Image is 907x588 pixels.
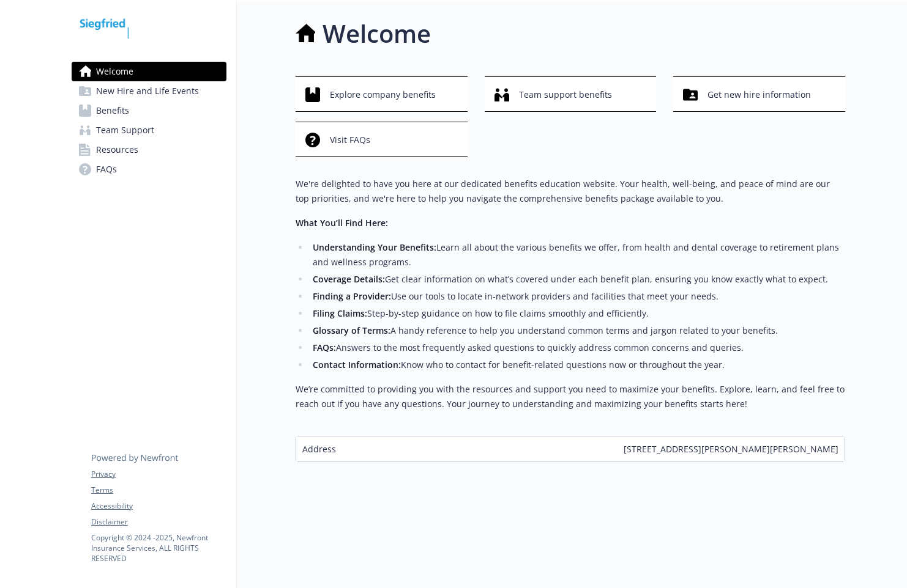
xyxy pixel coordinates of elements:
[309,340,845,355] li: Answers to the most frequently asked questions to quickly address common concerns and queries.
[91,485,226,496] a: Terms
[309,272,845,287] li: Get clear information on what’s covered under each benefit plan, ensuring you know exactly what t...
[323,15,431,52] h1: Welcome
[309,306,845,321] li: Step-by-step guidance on how to file claims smoothly and efficiently.
[96,81,199,101] span: New Hire and Life Events
[313,325,390,336] strong: Glossary of Terms:
[624,443,838,455] span: [STREET_ADDRESS][PERSON_NAME][PERSON_NAME]
[72,101,226,120] a: Benefits
[313,359,401,370] strong: Contact Information:
[330,128,370,152] span: Visit FAQs
[309,323,845,338] li: A handy reference to help you understand common terms and jargon related to your benefits.
[72,81,226,101] a: New Hire and Life Events
[91,516,226,527] a: Disclaimer
[707,83,811,106] span: Get new hire information
[519,83,612,106] span: Team support benefits
[313,290,391,302] strong: Finding a Provider:
[91,469,226,480] a: Privacy
[296,76,468,112] button: Explore company benefits
[296,177,845,206] p: We're delighted to have you here at our dedicated benefits education website. Your health, well-b...
[91,532,226,564] p: Copyright © 2024 - 2025 , Newfront Insurance Services, ALL RIGHTS RESERVED
[72,160,226,179] a: FAQs
[296,217,388,229] strong: What You’ll Find Here:
[96,120,154,140] span: Team Support
[96,62,133,81] span: Welcome
[91,501,226,512] a: Accessibility
[309,240,845,270] li: Learn all about the various benefits we offer, from health and dental coverage to retirement plan...
[296,382,845,411] p: We’re committed to providing you with the resources and support you need to maximize your benefit...
[96,101,129,120] span: Benefits
[313,342,336,353] strong: FAQs:
[313,307,367,319] strong: Filing Claims:
[72,120,226,140] a: Team Support
[313,241,436,253] strong: Understanding Your Benefits:
[309,289,845,304] li: Use our tools to locate in-network providers and facilities that meet your needs.
[96,160,117,179] span: FAQs
[330,83,436,106] span: Explore company benefits
[302,443,336,455] span: Address
[72,140,226,160] a: Resources
[673,76,845,112] button: Get new hire information
[96,140,138,160] span: Resources
[485,76,657,112] button: Team support benefits
[72,62,226,81] a: Welcome
[309,358,845,372] li: Know who to contact for benefit-related questions now or throughout the year.
[296,122,468,157] button: Visit FAQs
[313,273,385,285] strong: Coverage Details:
